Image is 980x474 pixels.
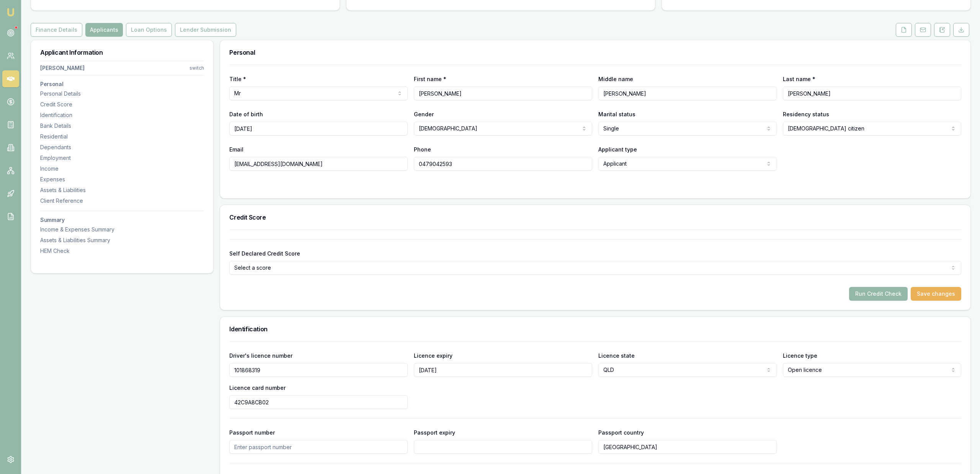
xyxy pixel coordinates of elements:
div: Expenses [40,176,204,183]
div: Assets & Liabilities [40,186,204,194]
label: Self Declared Credit Score [229,250,300,257]
h3: Credit Score [229,214,961,220]
label: Phone [414,146,431,153]
h3: Summary [40,217,204,223]
label: Passport country [598,429,644,436]
a: Lender Submission [173,23,238,37]
label: Driver's licence number [229,352,292,359]
label: Date of birth [229,111,263,117]
label: Passport number [229,429,275,436]
div: Credit Score [40,101,204,108]
div: [PERSON_NAME] [40,64,85,72]
label: Licence state [598,352,635,359]
a: Loan Options [124,23,173,37]
div: Client Reference [40,197,204,205]
input: Enter passport number [229,440,408,454]
button: Save changes [911,287,961,301]
input: Enter driver's licence number [229,363,408,377]
div: Bank Details [40,122,204,130]
button: Run Credit Check [849,287,908,301]
h3: Personal [229,49,961,55]
h3: Personal [40,81,204,87]
label: Last name * [783,76,815,82]
div: Income [40,165,204,173]
label: Licence expiry [414,352,452,359]
div: Personal Details [40,90,204,98]
div: Identification [40,111,204,119]
div: Assets & Liabilities Summary [40,236,204,244]
h3: Applicant Information [40,49,204,55]
input: 0431 234 567 [414,157,592,171]
div: HEM Check [40,247,204,255]
label: Applicant type [598,146,637,153]
button: Lender Submission [175,23,236,37]
img: emu-icon-u.png [6,8,15,17]
input: Enter passport country [598,440,777,454]
div: Dependants [40,143,204,151]
button: Finance Details [31,23,82,37]
button: Loan Options [126,23,172,37]
button: Applicants [85,23,123,37]
label: First name * [414,76,446,82]
div: Residential [40,133,204,140]
div: Income & Expenses Summary [40,226,204,233]
label: Residency status [783,111,829,117]
label: Marital status [598,111,635,117]
label: Middle name [598,76,633,82]
input: DD/MM/YYYY [229,122,408,135]
div: Employment [40,154,204,162]
a: Applicants [84,23,124,37]
div: switch [189,65,204,71]
label: Licence card number [229,384,286,391]
h3: Identification [229,326,961,332]
input: Enter driver's licence card number [229,395,408,409]
label: Title * [229,76,246,82]
label: Passport expiry [414,429,455,436]
a: Finance Details [31,23,84,37]
label: Gender [414,111,434,117]
label: Email [229,146,243,153]
label: Licence type [783,352,817,359]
